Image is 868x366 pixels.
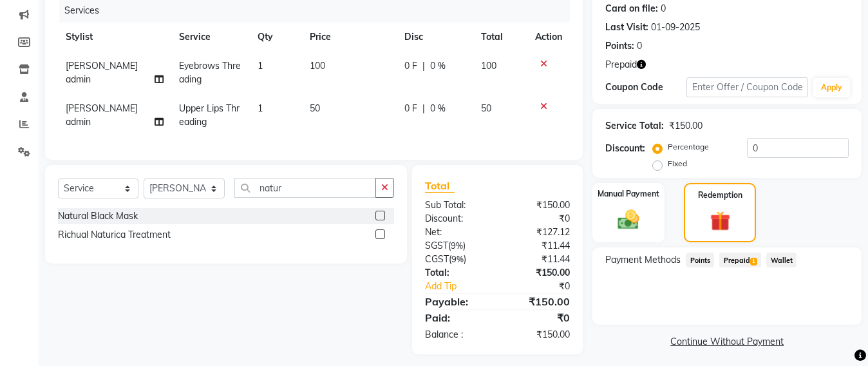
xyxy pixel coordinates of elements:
[397,23,473,52] th: Disc
[605,81,686,94] div: Coupon Code
[425,253,449,265] span: CGST
[595,335,859,349] a: Continue Without Payment
[415,212,498,226] div: Discount:
[498,212,580,226] div: ₹0
[813,78,850,97] button: Apply
[498,239,580,253] div: ₹11.44
[58,228,171,242] div: Richual Naturica Treatment
[668,158,687,169] label: Fixed
[258,60,263,72] span: 1
[498,328,580,342] div: ₹150.00
[661,2,666,15] div: 0
[766,253,797,267] span: Wallet
[234,178,376,198] input: Search or Scan
[415,294,498,309] div: Payable:
[698,189,742,201] label: Redemption
[422,102,425,115] span: |
[310,60,325,72] span: 100
[686,253,714,267] span: Points
[605,58,637,72] span: Prepaid
[719,253,761,267] span: Prepaid
[415,253,498,266] div: ( )
[250,23,302,52] th: Qty
[66,102,138,128] span: [PERSON_NAME] admin
[179,102,240,128] span: Upper Lips Threading
[611,207,646,232] img: _cash.svg
[404,102,417,115] span: 0 F
[415,310,498,325] div: Paid:
[686,77,808,97] input: Enter Offer / Coupon Code
[404,59,417,73] span: 0 F
[310,102,320,114] span: 50
[669,119,703,133] div: ₹150.00
[481,60,496,72] span: 100
[605,142,645,155] div: Discount:
[605,21,648,34] div: Last Visit:
[415,280,511,293] a: Add Tip
[605,39,634,53] div: Points:
[605,2,658,15] div: Card on file:
[430,102,446,115] span: 0 %
[415,198,498,212] div: Sub Total:
[704,209,737,234] img: _gift.svg
[302,23,397,52] th: Price
[598,188,659,200] label: Manual Payment
[422,59,425,73] span: |
[58,23,171,52] th: Stylist
[605,119,664,133] div: Service Total:
[637,39,642,53] div: 0
[258,102,263,114] span: 1
[473,23,528,52] th: Total
[451,240,463,251] span: 9%
[498,310,580,325] div: ₹0
[481,102,491,114] span: 50
[668,141,709,153] label: Percentage
[511,280,580,293] div: ₹0
[750,258,757,265] span: 1
[651,21,700,34] div: 01-09-2025
[425,240,448,251] span: SGST
[415,239,498,253] div: ( )
[179,60,241,85] span: Eyebrows Threading
[415,266,498,280] div: Total:
[171,23,250,52] th: Service
[527,23,570,52] th: Action
[66,60,138,85] span: [PERSON_NAME] admin
[415,328,498,342] div: Balance :
[605,253,681,267] span: Payment Methods
[498,253,580,266] div: ₹11.44
[451,254,464,264] span: 9%
[430,59,446,73] span: 0 %
[58,209,138,223] div: Natural Black Mask
[498,294,580,309] div: ₹150.00
[425,179,455,193] span: Total
[415,226,498,239] div: Net:
[498,266,580,280] div: ₹150.00
[498,226,580,239] div: ₹127.12
[498,198,580,212] div: ₹150.00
